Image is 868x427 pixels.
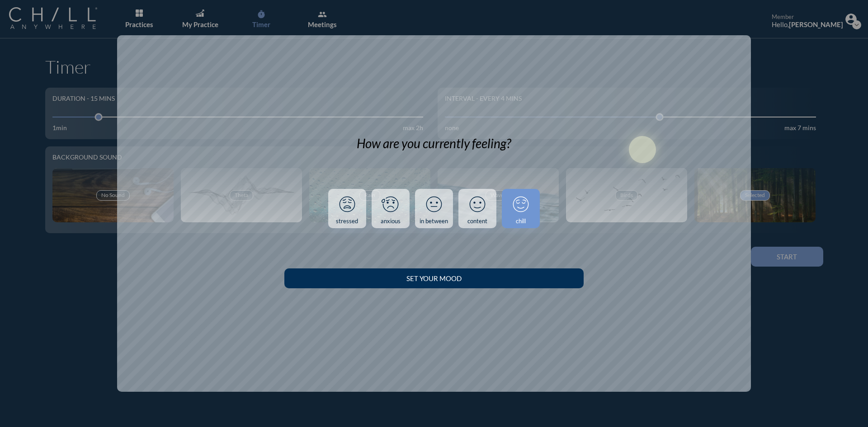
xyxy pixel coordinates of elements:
a: chill [502,189,540,229]
a: in between [415,189,453,229]
button: Set your Mood [284,268,583,288]
div: How are you currently feeling? [357,136,511,151]
div: stressed [336,218,358,225]
a: stressed [328,189,366,229]
div: anxious [381,218,401,225]
a: anxious [372,189,410,229]
div: Set your Mood [300,274,567,282]
div: content [467,218,487,225]
div: in between [420,218,448,225]
div: chill [516,218,526,225]
a: content [458,189,496,229]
